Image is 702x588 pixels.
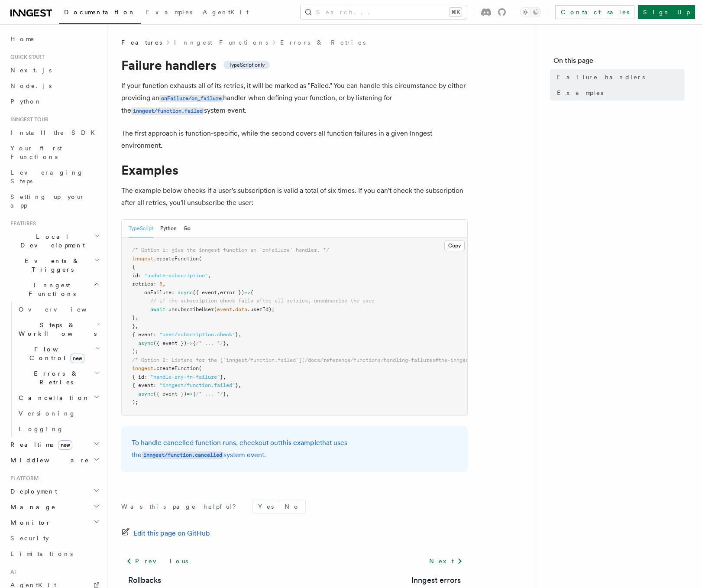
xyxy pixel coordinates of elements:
[444,240,465,251] button: Copy
[187,391,193,397] span: =>
[193,391,196,397] span: {
[144,273,208,279] span: "update-subscription"
[424,553,468,569] a: Next
[7,302,102,437] div: Inngest Functions
[253,500,279,513] button: Yes
[7,220,36,227] span: Features
[557,73,645,81] span: Failure handlers
[250,289,253,296] span: {
[223,374,226,380] span: ,
[197,3,254,23] a: AgentKit
[235,382,238,388] span: }
[15,341,102,366] button: Flow Controlnew
[10,535,49,542] span: Security
[7,503,56,511] span: Manage
[132,281,153,287] span: retries
[132,273,138,279] span: id
[217,306,232,312] span: event
[7,546,102,562] a: Limitations
[159,95,223,102] code: onFailure/on_failure
[450,8,462,16] kbd: ⌘K
[280,439,320,447] a: this example
[135,315,138,321] span: ,
[121,502,242,511] p: Was this page helpful?
[10,129,100,136] span: Install the SDK
[19,410,76,417] span: Versioning
[7,140,102,165] a: Your first Functions
[208,273,211,279] span: ,
[132,256,153,262] span: inngest
[193,289,217,296] span: ({ event
[7,437,102,452] button: Realtimenew
[220,374,223,380] span: }
[217,289,220,296] span: ,
[121,57,468,73] h1: Failure handlers
[159,94,223,102] a: onFailure/on_failure
[132,374,144,380] span: { id
[232,306,235,312] span: .
[138,340,153,346] span: async
[153,281,156,287] span: :
[301,5,467,19] button: Search...⌘K
[10,550,73,557] span: Limitations
[15,393,90,402] span: Cancellation
[121,162,468,178] h1: Examples
[132,365,153,371] span: inngest
[193,340,196,346] span: {
[10,98,42,105] span: Python
[178,289,193,296] span: async
[7,94,102,109] a: Python
[187,340,193,346] span: =>
[153,382,156,388] span: :
[70,354,84,363] span: new
[153,365,199,371] span: .createFunction
[7,515,102,530] button: Monitor
[159,331,235,338] span: "user/subscription.check"
[279,500,305,513] button: No
[7,518,51,527] span: Monitor
[7,569,16,575] span: AI
[557,88,603,97] span: Examples
[7,31,102,47] a: Home
[638,5,695,19] a: Sign Up
[7,125,102,140] a: Install the SDK
[553,55,685,69] h4: On this page
[553,69,685,85] a: Failure handlers
[7,487,57,496] span: Deployment
[159,281,162,287] span: 5
[7,54,45,61] span: Quick start
[132,382,153,388] span: { event
[411,574,461,586] a: Inngest errors
[168,306,214,312] span: unsubscribeUser
[10,67,52,74] span: Next.js
[7,475,39,482] span: Platform
[7,452,102,468] button: Middleware
[121,527,210,539] a: Edit this page on GitHub
[553,85,685,101] a: Examples
[244,289,250,296] span: =>
[121,80,468,117] p: If your function exhausts all of its retries, it will be marked as "Failed." You can handle this ...
[7,229,102,253] button: Local Development
[520,7,541,17] button: Toggle dark mode
[138,391,153,397] span: async
[203,9,249,16] span: AgentKit
[15,406,102,421] a: Versioning
[7,277,102,302] button: Inngest Functions
[141,3,197,23] a: Examples
[7,484,102,499] button: Deployment
[235,306,247,312] span: data
[7,281,94,298] span: Inngest Functions
[171,289,175,296] span: :
[121,38,162,47] span: Features
[247,306,275,312] span: .userId);
[162,281,165,287] span: ,
[160,220,177,237] button: Python
[199,256,202,262] span: (
[142,451,223,459] a: inngest/function.cancelled
[555,5,634,19] a: Contact sales
[153,340,187,346] span: ({ event })
[280,38,366,47] a: Errors & Retries
[131,107,204,115] code: inngest/function.failed
[15,421,102,437] a: Logging
[199,365,202,371] span: (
